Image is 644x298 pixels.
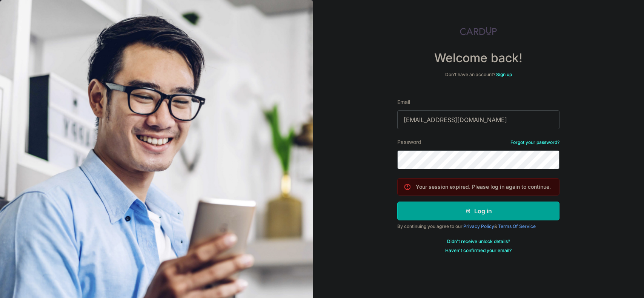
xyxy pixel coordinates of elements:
a: Forgot your password? [510,139,559,145]
input: Enter your Email [397,110,559,129]
p: Your session expired. Please log in again to continue. [416,183,551,191]
label: Password [397,138,421,146]
label: Email [397,98,410,106]
div: By continuing you agree to our & [397,223,559,229]
div: Don’t have an account? [397,72,559,78]
img: CardUp Logo [460,26,497,35]
a: Terms Of Service [498,223,536,229]
a: Haven't confirmed your email? [445,248,512,254]
a: Privacy Policy [463,223,494,229]
h4: Welcome back! [397,50,559,66]
a: Didn't receive unlock details? [447,238,510,245]
button: Log in [397,202,559,220]
a: Sign up [496,72,512,77]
